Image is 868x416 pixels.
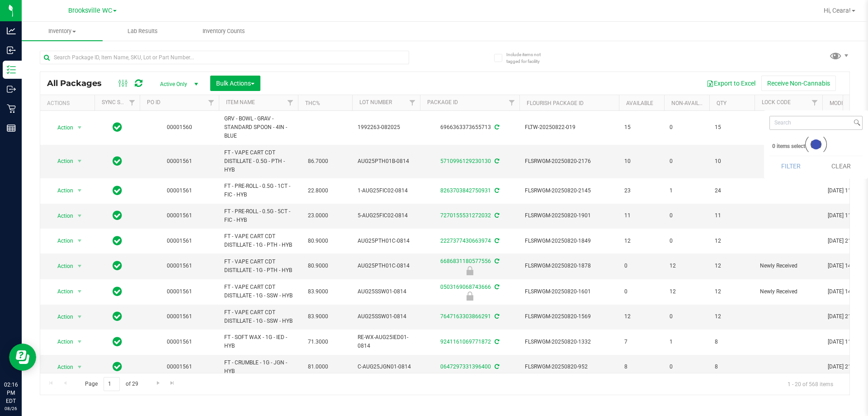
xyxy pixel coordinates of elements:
span: select [74,234,85,247]
a: Lab Results [103,22,184,41]
span: 12 [670,287,704,296]
a: Package ID [427,99,458,105]
span: select [74,335,85,348]
div: Newly Received [419,292,521,301]
a: Qty [717,100,726,106]
span: Action [49,311,74,323]
span: 1-AUG25FIC02-0814 [358,186,415,195]
span: FLSRWGM-20250820-1569 [525,312,613,321]
span: 0 [670,363,704,371]
a: Go to the last page [166,377,179,389]
span: FT - VAPE CART CDT DISTILLATE - 1G - SSW - HYB [224,283,292,300]
a: 00001561 [167,212,192,219]
a: PO ID [147,99,160,105]
a: Filter [807,95,822,110]
span: 15 [715,123,749,132]
span: Page of 29 [77,377,146,391]
a: 9241161069771872 [440,339,491,345]
span: 24 [715,186,749,195]
button: Receive Non-Cannabis [761,76,836,91]
span: Sync from Compliance System [493,124,499,130]
inline-svg: Inventory [7,65,16,74]
span: 12 [715,262,749,270]
span: 81.0000 [303,360,333,373]
span: 0 [670,237,704,245]
span: 12 [715,312,749,321]
span: FT - VAPE CART CDT DISTILLATE - 1G - PTH - HYB [224,232,292,249]
span: 1992263-082025 [358,123,415,132]
span: Action [49,285,74,298]
span: 12 [624,237,659,245]
span: Sync from Compliance System [493,158,499,164]
span: 0 [670,211,704,220]
span: Action [49,234,74,247]
a: 7647163303866291 [440,313,491,320]
span: Sync from Compliance System [493,339,499,345]
span: FLSRWGM-20250820-952 [525,363,613,371]
span: All Packages [47,78,111,88]
span: 23.0000 [303,209,333,222]
a: 00001561 [167,288,192,295]
span: AUG25PTH01B-0814 [358,157,415,166]
span: FLSRWGM-20250820-1849 [525,237,613,245]
span: Action [49,260,74,273]
span: 0 [624,287,659,296]
span: FT - VAPE CART CDT DISTILLATE - 1G - PTH - HYB [224,258,292,275]
a: 00001561 [167,158,192,164]
span: Sync from Compliance System [493,258,499,264]
a: Filter [405,95,420,110]
span: Hi, Ceara! [824,7,851,14]
span: C-AUG25JGN01-0814 [358,363,415,371]
span: FT - SOFT WAX - 1G - IED - HYB [224,333,292,350]
button: Export to Excel [701,76,761,91]
input: Search Package ID, Item Name, SKU, Lot or Part Number... [40,51,409,64]
span: Sync from Compliance System [493,212,499,219]
inline-svg: Outbound [7,85,16,94]
span: In Sync [113,259,122,272]
span: select [74,260,85,273]
span: In Sync [113,335,122,348]
span: 11 [624,211,659,220]
a: Lock Code [762,99,791,105]
a: 6686831180577556 [440,258,491,264]
span: 12 [715,287,749,296]
a: Available [626,100,653,106]
span: 0 [670,123,704,132]
span: 1 [670,186,704,195]
span: Brooksville WC [68,7,112,14]
span: FT - CRUMBLE - 1G - JGN - HYB [224,359,292,376]
span: 0 [670,312,704,321]
a: Filter [283,95,298,110]
span: In Sync [113,285,122,298]
span: Include items not tagged for facility [506,51,552,65]
a: 2227377430663974 [440,238,491,244]
span: In Sync [113,121,122,134]
inline-svg: Analytics [7,26,16,35]
a: 00001561 [167,339,192,345]
span: 15 [624,123,659,132]
span: 80.9000 [303,259,333,273]
span: 1 - 20 of 568 items [780,377,840,391]
span: FT - PRE-ROLL - 0.5G - 1CT - FIC - HYB [224,182,292,199]
span: Action [49,184,74,197]
a: THC% [305,100,320,106]
span: select [74,155,85,167]
span: 86.7000 [303,155,333,168]
a: 00001561 [167,363,192,370]
span: select [74,285,85,298]
span: 22.8000 [303,184,333,197]
span: select [74,210,85,222]
span: In Sync [113,209,122,222]
span: RE-WX-AUG25IED01-0814 [358,333,415,350]
a: 7270155531272032 [440,212,491,219]
span: Inventory Counts [190,27,257,35]
span: Action [49,361,74,373]
span: FLSRWGM-20250820-2176 [525,157,613,166]
span: select [74,361,85,373]
span: FT - VAPE CART CDT DISTILLATE - 1G - SSW - HYB [224,308,292,325]
a: 00001561 [167,238,192,244]
span: Sync from Compliance System [493,363,499,370]
span: Newly Received [760,287,817,296]
p: 08/26 [4,405,18,412]
span: 10 [715,157,749,166]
